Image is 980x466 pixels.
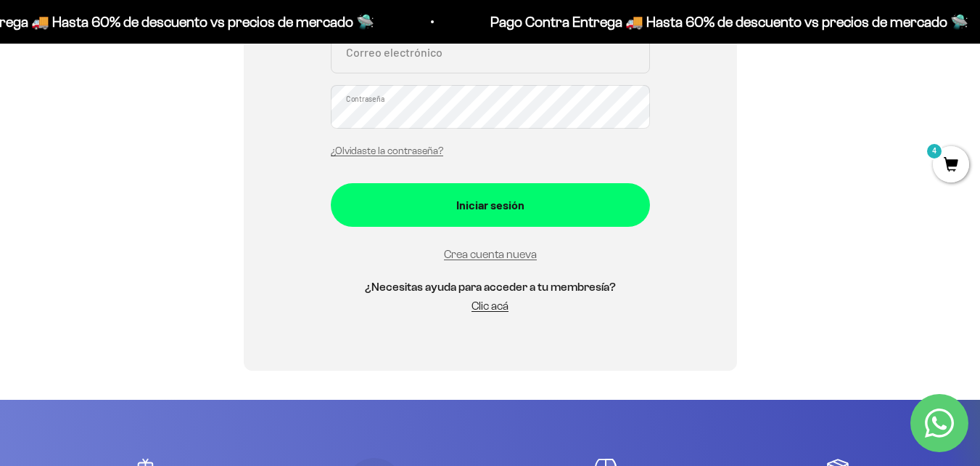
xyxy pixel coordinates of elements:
[933,158,969,174] a: 4
[360,196,621,214] div: Iniciar sesión
[444,248,537,260] a: Crea cuenta nueva
[331,278,650,297] h5: ¿Necesitas ayuda para acceder a tu membresía?
[926,142,943,160] mark: 4
[488,10,966,33] p: Pago Contra Entrega 🚚 Hasta 60% de descuento vs precios de mercado 🛸
[331,145,443,156] a: ¿Olvidaste la contraseña?
[331,183,650,227] button: Iniciar sesión
[472,300,508,312] a: Clic acá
